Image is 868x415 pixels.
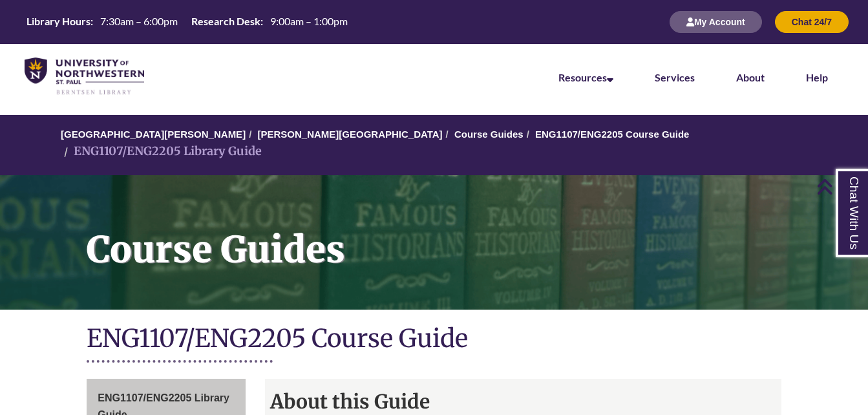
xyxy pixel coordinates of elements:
[670,11,762,33] button: My Account
[25,58,144,96] img: UNWSP Library Logo
[186,14,265,28] th: Research Desk:
[72,175,868,293] h1: Course Guides
[454,129,524,140] a: Course Guides
[775,11,849,33] button: Chat 24/7
[100,15,178,27] span: 7:30am – 6:00pm
[21,14,95,28] th: Library Hours:
[257,129,442,140] a: [PERSON_NAME][GEOGRAPHIC_DATA]
[61,142,262,161] li: ENG1107/ENG2205 Library Guide
[655,71,695,83] a: Services
[87,323,781,357] h1: ENG1107/ENG2205 Course Guide
[775,16,849,27] a: Chat 24/7
[21,14,353,30] a: Hours Today
[806,71,828,83] a: Help
[558,71,613,83] a: Resources
[736,71,765,83] a: About
[535,129,689,140] a: ENG1107/ENG2205 Course Guide
[61,129,246,140] a: [GEOGRAPHIC_DATA][PERSON_NAME]
[270,15,348,27] span: 9:00am – 1:00pm
[816,178,865,195] a: Back to Top
[670,16,762,27] a: My Account
[21,14,353,28] table: Hours Today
